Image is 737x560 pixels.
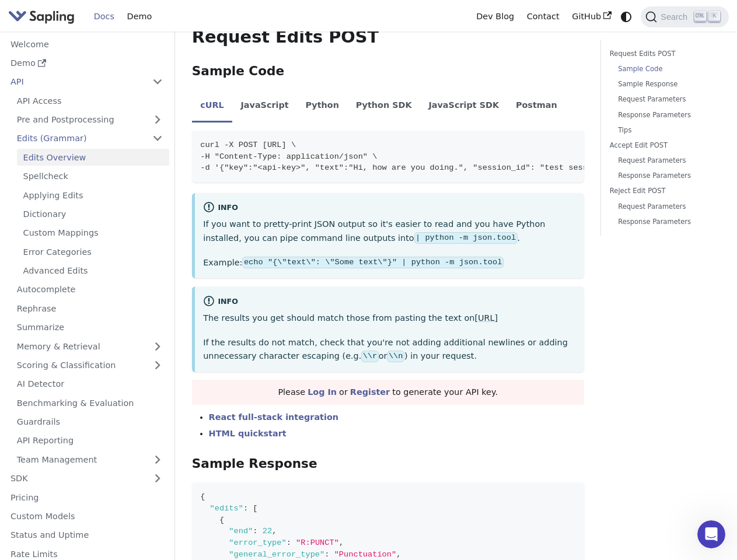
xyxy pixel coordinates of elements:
a: Demo [121,8,158,26]
a: [URL] [474,313,498,323]
span: "error_type" [229,538,286,547]
a: Docs [88,8,121,26]
li: cURL [192,90,232,123]
a: Spellcheck [17,168,169,185]
a: Accept Edit POST [610,140,716,151]
a: Sample Response [618,79,712,90]
a: Scoring & Classification [11,357,169,374]
a: Summarize [11,319,169,336]
span: : [287,538,291,547]
a: AI Detector [11,376,169,393]
a: Guardrails [11,414,169,430]
a: Error Categories [17,243,169,260]
div: info [203,295,575,309]
div: Please or to generate your API key. [192,380,584,405]
span: 22 [263,527,272,535]
a: Team Management [11,451,169,468]
code: | python -m json.tool [414,232,518,244]
a: Register [350,387,390,397]
a: Custom Mappings [17,225,169,242]
span: , [339,538,344,547]
p: If you want to pretty-print JSON output so it's easier to read and you have Python installed, you... [203,218,575,246]
h3: Sample Response [192,456,584,472]
span: "Punctuation" [334,550,397,559]
a: Sample Code [618,64,712,75]
a: Request Edits POST [610,48,716,60]
p: The results you get should match those from pasting the text on [203,311,575,325]
a: Welcome [4,36,169,52]
button: Switch between dark and light mode (currently system mode) [618,8,635,25]
h3: Sample Code [192,64,584,79]
a: SDK [4,470,146,487]
a: Autocomplete [11,281,169,298]
li: JavaScript SDK [420,90,508,123]
iframe: Intercom live chat [697,520,725,548]
a: Edits (Grammar) [11,130,169,147]
span: "edits" [210,504,243,513]
a: Advanced Edits [17,262,169,279]
code: echo "{\"text\": \"Some text\"}" | python -m json.tool [242,257,503,268]
a: Rephrase [11,300,169,317]
code: \\r [361,351,378,362]
span: { [200,492,205,501]
a: Response Parameters [618,110,712,121]
span: Search [657,12,694,22]
span: : [324,550,329,559]
a: Pricing [4,489,169,506]
li: Postman [508,90,566,123]
a: Log In [308,387,337,397]
a: Sapling.ai [8,8,79,25]
span: -H "Content-Type: application/json" \ [200,152,377,161]
a: Dev Blog [470,8,520,26]
a: API Reporting [11,432,169,449]
span: "R:PUNCT" [296,538,339,547]
span: , [396,550,401,559]
a: Tips [618,125,712,136]
span: : [253,527,257,535]
a: Pre and Postprocessing [11,111,169,128]
h2: Request Edits POST [192,27,584,48]
img: Sapling.ai [8,8,75,25]
a: Edits Overview [17,149,169,166]
a: Reject Edit POST [610,185,716,197]
a: Request Parameters [618,201,712,212]
button: Collapse sidebar category 'API' [146,73,169,90]
span: "end" [229,527,253,535]
span: , [272,527,277,535]
span: -d '{"key":"<api-key>", "text":"Hi, how are you doing.", "session_id": "test session"}' [200,163,616,172]
a: Request Parameters [618,155,712,166]
p: If the results do not match, check that you're not adding additional newlines or adding unnecessa... [203,336,575,364]
li: Python SDK [347,90,420,123]
a: Request Parameters [618,94,712,105]
a: Dictionary [17,206,169,223]
li: JavaScript [232,90,297,123]
a: Status and Uptime [4,527,169,544]
a: HTML quickstart [209,429,287,438]
span: [ [253,504,257,513]
kbd: K [708,11,720,22]
a: Response Parameters [618,216,712,228]
a: API [4,73,146,90]
p: Example: [203,256,575,270]
a: Custom Models [4,508,169,525]
div: info [203,201,575,215]
a: Response Parameters [618,170,712,181]
li: Python [297,90,347,123]
button: Search (Ctrl+K) [641,6,728,27]
a: GitHub [565,8,617,26]
a: Demo [4,55,169,72]
button: Expand sidebar category 'SDK' [146,470,169,487]
a: Applying Edits [17,187,169,204]
span: : [243,504,248,513]
a: React full-stack integration [209,412,338,422]
a: Benchmarking & Evaluation [11,394,169,411]
a: Contact [521,8,566,26]
span: "general_error_type" [229,550,324,559]
a: Memory & Retrieval [11,338,169,355]
span: curl -X POST [URL] \ [200,141,296,149]
span: { [219,516,224,524]
a: API Access [11,92,169,109]
code: \\n [387,351,404,362]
